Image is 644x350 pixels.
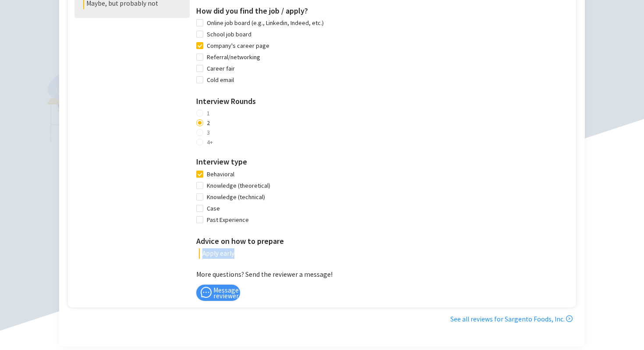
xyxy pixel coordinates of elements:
span: Knowledge (theoretical) [203,181,274,190]
h3: How did you find the job / apply? [196,5,572,17]
h3: Advice on how to prepare [196,235,572,247]
span: Message reviewer [213,287,239,299]
span: Cold email [203,75,237,85]
span: Online job board (e.g., Linkedin, Indeed, etc.) [203,18,327,28]
span: Past Experience [203,215,252,225]
span: Referral/networking [203,52,264,62]
span: Case [203,204,223,213]
span: Behavioral [203,169,238,179]
span: 2 [203,118,213,128]
span: School job board [203,29,255,39]
span: Company's career page [203,41,273,50]
span: Knowledge (technical) [203,192,269,202]
a: See all reviews for Sargento Foods, Inc. right-circle [450,315,573,323]
span: Career fair [203,64,238,73]
span: message [201,287,212,298]
h3: Interview type [196,156,572,168]
p: Apply early [199,248,572,259]
h3: Interview Rounds [196,95,572,107]
span: right-circle [566,315,573,322]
